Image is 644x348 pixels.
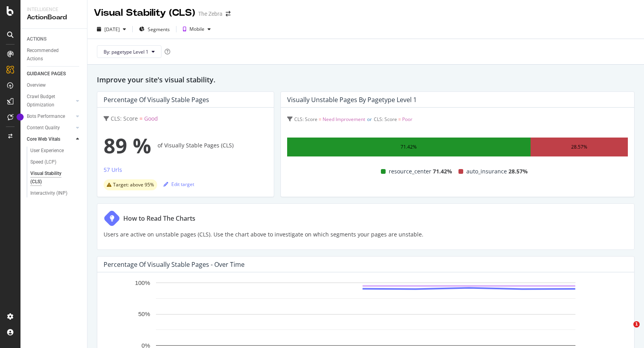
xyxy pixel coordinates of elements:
[198,10,223,18] div: The Zebra
[374,116,397,123] span: CLS: Score
[30,158,82,166] a: Speed (LCP)
[17,114,24,121] div: Tooltip anchor
[617,321,636,340] iframe: Intercom live chat
[104,166,122,174] div: 57 Urls
[138,311,150,318] text: 50%
[30,169,82,186] a: Visual Stability (CLS)
[319,116,321,123] span: =
[27,13,81,22] div: ActionBoard
[27,35,82,43] a: ACTIONS
[144,115,158,122] span: Good
[113,182,154,187] span: Target: above 95%
[30,158,56,166] div: Speed (LCP)
[509,167,528,176] span: 28.57%
[104,230,423,239] p: Users are active on unstable pages (CLS). Use the chart above to investigate on which segments yo...
[27,93,74,109] a: Crawl Budget Optimization
[27,112,65,121] div: Bots Performance
[389,167,431,176] span: resource_center
[27,47,74,63] div: Recommended Actions
[27,112,74,121] a: Bots Performance
[94,6,195,20] div: Visual Stability (CLS)
[27,124,74,132] a: Content Quality
[104,96,209,104] div: Percentage of Visually Stable Pages
[27,70,82,78] a: GUIDANCE PAGES
[104,26,120,33] div: [DATE]
[367,116,372,123] span: or
[123,214,195,223] div: How to Read The Charts
[27,135,74,143] a: Core Web Vitals
[294,116,317,123] span: CLS: Score
[104,130,267,161] div: of Visually Stable Pages (CLS)
[136,23,173,35] button: Segments
[571,142,587,152] div: 28.57%
[27,6,81,13] div: Intelligence
[30,189,67,197] div: Interactivity (INP)
[104,48,148,55] span: By: pagetype Level 1
[104,179,157,190] div: warning label
[94,23,129,35] button: [DATE]
[323,116,365,123] span: Need Improvement
[111,115,138,122] span: CLS: Score
[27,47,82,63] a: Recommended Actions
[104,165,122,178] button: 57 Urls
[180,23,214,35] button: Mobile
[139,115,143,122] span: =
[27,124,60,132] div: Content Quality
[27,135,60,143] div: Core Web Vitals
[226,11,230,17] div: arrow-right-arrow-left
[30,147,82,155] a: User Experience
[97,45,161,58] button: By: pagetype Level 1
[633,321,640,328] span: 1
[27,70,66,78] div: GUIDANCE PAGES
[163,181,194,188] div: Edit target
[104,130,151,161] span: 89 %
[287,96,417,104] div: Visually Unstable Pages by pagetype Level 1
[401,142,417,152] div: 71.42%
[30,189,82,197] a: Interactivity (INP)
[97,74,635,85] h2: Improve your site's visual stability.
[27,35,46,43] div: ACTIONS
[104,261,245,268] div: Percentage of Visually Stable Pages - Over Time
[27,81,46,89] div: Overview
[433,167,452,176] span: 71.42%
[402,116,412,123] span: Poor
[30,147,64,155] div: User Experience
[27,81,82,89] a: Overview
[466,167,507,176] span: auto_insurance
[135,279,150,286] text: 100%
[27,93,68,109] div: Crawl Budget Optimization
[148,26,170,33] span: Segments
[398,116,401,123] span: =
[30,169,74,186] div: Visual Stability (CLS)
[163,178,194,190] button: Edit target
[189,27,204,32] div: Mobile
